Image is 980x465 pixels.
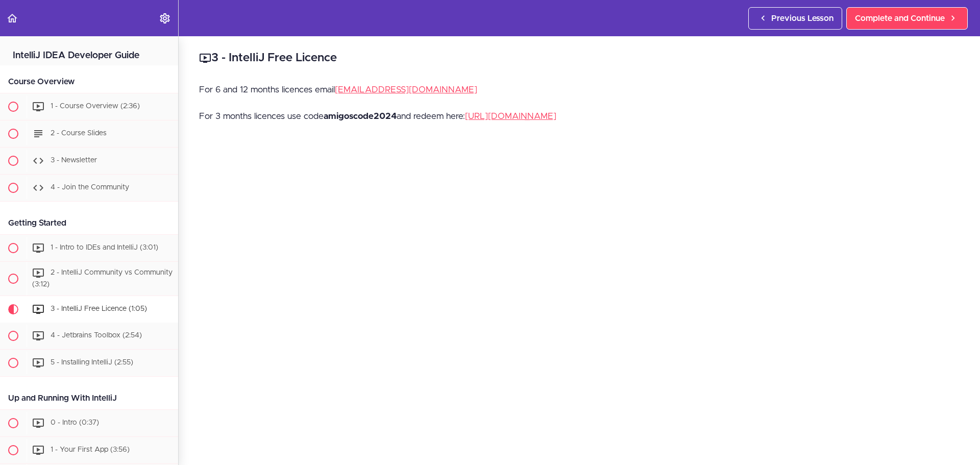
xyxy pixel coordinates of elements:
[51,305,147,312] span: 3 - IntelliJ Free Licence (1:05)
[199,109,960,124] p: For 3 months licences use code and redeem here:
[465,112,556,120] a: [URL][DOMAIN_NAME]
[199,50,960,67] h2: 3 - IntelliJ Free Licence
[199,82,960,97] p: For 6 and 12 months licences email
[51,130,107,137] span: 2 - Course Slides
[51,419,99,426] span: 0 - Intro (0:37)
[32,269,173,288] span: 2 - IntelliJ Community vs Community (3:12)
[855,12,945,25] span: Complete and Continue
[324,112,397,120] strong: amigoscode2024
[6,12,18,25] svg: Back to course curriculum
[51,332,142,339] span: 4 - Jetbrains Toolbox (2:54)
[51,103,140,110] span: 1 - Course Overview (2:36)
[159,12,171,25] svg: Settings Menu
[51,244,158,251] span: 1 - Intro to IDEs and IntelliJ (3:01)
[51,184,129,191] span: 4 - Join the Community
[51,157,97,164] span: 3 - Newsletter
[748,7,842,30] a: Previous Lesson
[846,7,968,30] a: Complete and Continue
[51,446,130,453] span: 1 - Your First App (3:56)
[771,12,834,25] span: Previous Lesson
[335,85,477,94] a: [EMAIL_ADDRESS][DOMAIN_NAME]
[51,359,133,366] span: 5 - Installing IntelliJ (2:55)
